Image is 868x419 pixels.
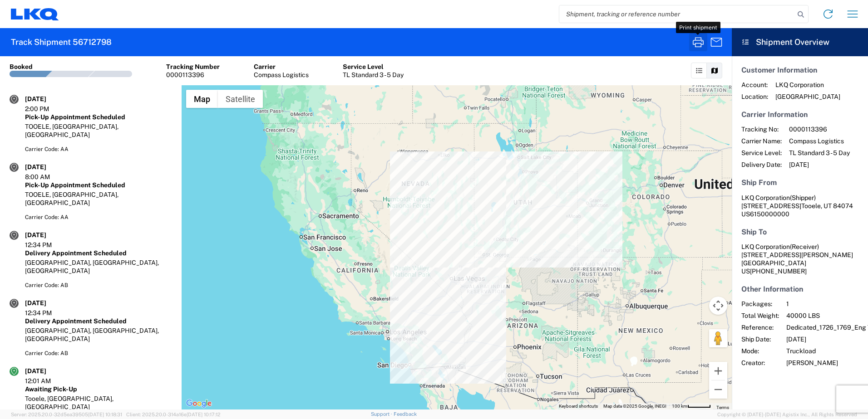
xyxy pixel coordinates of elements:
[25,349,172,357] div: Carrier Code: AB
[126,412,221,417] span: Client: 2025.20.0-314a16e
[25,281,172,289] div: Carrier Code: AB
[25,309,70,317] div: 12:34 PM
[741,66,858,74] h5: Customer Information
[11,37,112,48] h2: Track Shipment 56712798
[371,411,394,417] a: Support
[25,181,172,189] div: Pick-Up Appointment Scheduled
[25,190,172,207] div: TOOELE, [GEOGRAPHIC_DATA], [GEOGRAPHIC_DATA]
[254,63,309,71] div: Carrier
[775,81,840,89] span: LKQ Corporation
[25,258,172,275] div: [GEOGRAPHIC_DATA], [GEOGRAPHIC_DATA], [GEOGRAPHIC_DATA]
[343,63,404,71] div: Service Level
[669,403,714,409] button: Map Scale: 100 km per 48 pixels
[603,404,666,409] span: Map data ©2025 Google, INEGI
[741,359,779,367] span: Creator:
[343,71,404,79] div: TL Standard 3 - 5 Day
[25,385,172,393] div: Awaiting Pick-Up
[25,145,172,153] div: Carrier Code: AA
[741,149,782,157] span: Service Level:
[741,178,858,187] h5: Ship From
[25,105,70,113] div: 2:00 PM
[394,411,417,417] a: Feedback
[741,312,779,320] span: Total Weight:
[741,347,779,355] span: Mode:
[25,213,172,221] div: Carrier Code: AA
[672,404,687,409] span: 100 km
[709,297,727,315] button: Map camera controls
[741,202,801,209] span: [STREET_ADDRESS]
[716,405,729,410] a: Terms
[741,161,782,169] span: Delivery Date:
[750,268,807,275] span: [PHONE_NUMBER]
[789,137,850,145] span: Compass Logistics
[741,300,779,308] span: Packages:
[11,412,122,417] span: Server: 2025.20.0-32d5ea39505
[741,243,853,258] span: LKQ Corporation [STREET_ADDRESS][PERSON_NAME]
[25,122,172,139] div: TOOELE, [GEOGRAPHIC_DATA], [GEOGRAPHIC_DATA]
[789,149,850,157] span: TL Standard 3 - 5 Day
[741,243,858,275] address: [GEOGRAPHIC_DATA] US
[25,173,70,181] div: 8:00 AM
[775,93,840,101] span: [GEOGRAPHIC_DATA]
[741,285,858,293] h5: Other Information
[25,163,70,171] div: [DATE]
[166,71,220,79] div: 0000113396
[254,71,309,79] div: Compass Logistics
[25,326,172,343] div: [GEOGRAPHIC_DATA], [GEOGRAPHIC_DATA], [GEOGRAPHIC_DATA]
[741,93,768,101] span: Location:
[25,241,70,249] div: 12:34 PM
[25,395,172,411] div: Tooele, [GEOGRAPHIC_DATA], [GEOGRAPHIC_DATA]
[186,90,218,108] button: Show street map
[789,125,850,133] span: 0000113396
[732,28,868,56] header: Shipment Overview
[184,398,214,409] a: Open this area in Google Maps (opens a new window)
[750,210,789,218] span: 6150000000
[709,329,727,347] button: Drag Pegman onto the map to open Street View
[166,63,220,71] div: Tracking Number
[709,380,727,399] button: Zoom out
[88,412,122,417] span: [DATE] 10:18:31
[559,5,794,23] input: Shipment, tracking or reference number
[790,243,819,250] span: (Receiver)
[741,137,782,145] span: Carrier Name:
[25,367,70,375] div: [DATE]
[25,377,70,385] div: 12:01 AM
[218,90,263,108] button: Show satellite imagery
[10,63,33,71] div: Booked
[25,113,172,121] div: Pick-Up Appointment Scheduled
[184,398,214,409] img: Google
[741,110,858,119] h5: Carrier Information
[790,194,816,201] span: (Shipper)
[789,161,850,169] span: [DATE]
[741,323,779,331] span: Reference:
[741,125,782,133] span: Tracking No:
[25,317,172,325] div: Delivery Appointment Scheduled
[559,403,598,409] button: Keyboard shortcuts
[717,410,857,419] span: Copyright © [DATE]-[DATE] Agistix Inc., All Rights Reserved
[741,81,768,89] span: Account:
[741,194,858,218] address: Tooele, UT 84074 US
[25,231,70,239] div: [DATE]
[741,228,858,236] h5: Ship To
[741,194,790,201] span: LKQ Corporation
[709,362,727,380] button: Zoom in
[741,335,779,343] span: Ship Date:
[187,412,221,417] span: [DATE] 10:17:12
[25,249,172,257] div: Delivery Appointment Scheduled
[25,299,70,307] div: [DATE]
[25,95,70,103] div: [DATE]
